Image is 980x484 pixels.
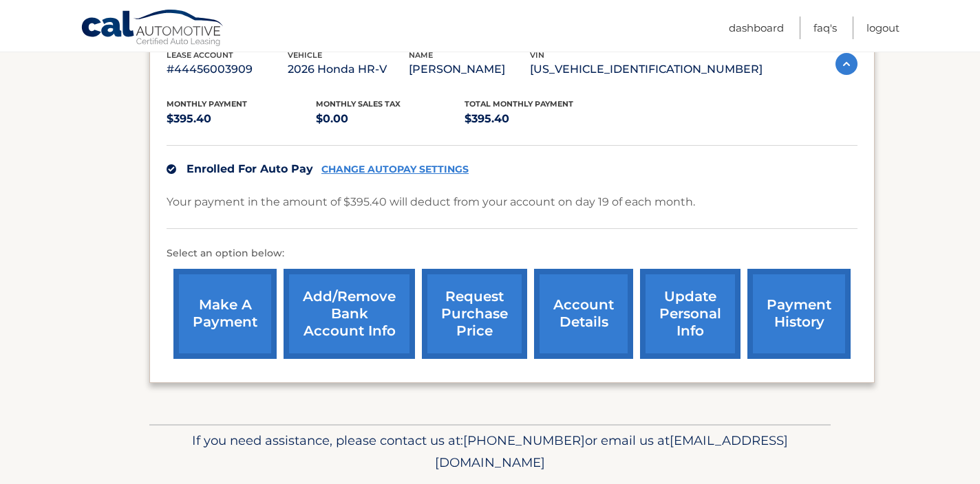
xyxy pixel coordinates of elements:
span: Enrolled For Auto Pay [187,162,313,175]
a: Dashboard [729,16,784,39]
a: account details [534,269,633,359]
p: [US_VEHICLE_IDENTIFICATION_NUMBER] [530,60,763,79]
span: name [409,50,433,60]
a: payment history [747,269,851,359]
a: Logout [866,16,899,39]
p: [PERSON_NAME] [409,60,530,79]
span: Monthly sales Tax [316,99,401,109]
p: $395.40 [465,109,614,129]
a: request purchase price [422,269,527,359]
a: make a payment [173,269,277,359]
span: lease account [167,50,233,60]
p: Your payment in the amount of $395.40 will deduct from your account on day 19 of each month. [167,192,695,212]
span: vehicle [288,50,322,60]
p: Select an option below: [167,245,857,262]
p: $395.40 [167,109,316,129]
p: 2026 Honda HR-V [288,60,409,79]
a: update personal info [640,269,741,359]
a: CHANGE AUTOPAY SETTINGS [321,164,469,175]
a: FAQ's [813,16,837,39]
p: If you need assistance, please contact us at: or email us at [158,430,822,474]
p: #44456003909 [167,60,288,79]
img: accordion-active.svg [835,53,857,75]
span: Monthly Payment [167,99,247,109]
span: Total Monthly Payment [465,99,573,109]
p: $0.00 [316,109,465,129]
a: Add/Remove bank account info [284,269,415,359]
img: check.svg [167,164,176,174]
span: [PHONE_NUMBER] [463,432,585,448]
a: Cal Automotive [81,9,225,49]
span: vin [530,50,544,60]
